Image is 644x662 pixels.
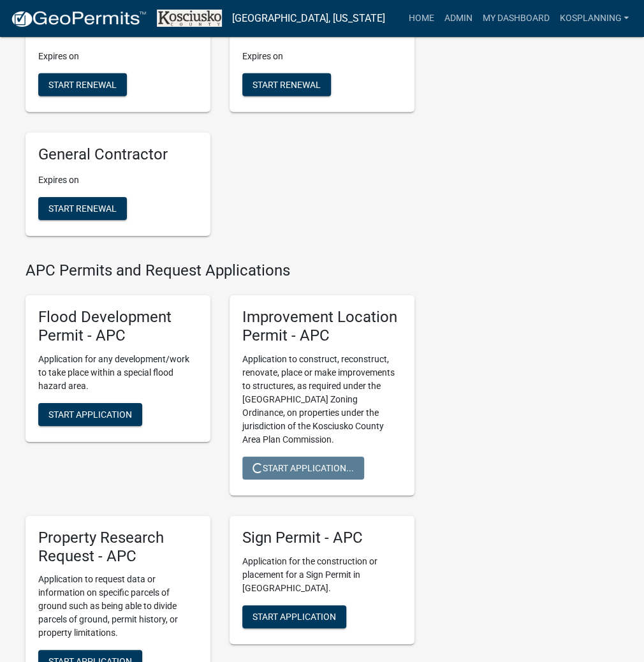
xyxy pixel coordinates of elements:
[157,10,222,27] img: Kosciusko County, Indiana
[242,73,331,96] button: Start Renewal
[242,50,402,63] p: Expires on
[38,403,142,426] button: Start Application
[38,173,198,187] p: Expires on
[242,457,364,480] button: Start Application...
[38,308,198,345] h5: Flood Development Permit - APC
[403,6,439,31] a: Home
[242,353,402,446] p: Application to construct, reconstruct, renovate, place or make improvements to structures, as req...
[38,197,127,220] button: Start Renewal
[38,529,198,566] h5: Property Research Request - APC
[38,573,198,640] p: Application to request data or information on specific parcels of ground such as being able to di...
[242,605,346,628] button: Start Application
[439,6,477,31] a: Admin
[48,79,117,89] span: Start Renewal
[252,79,321,89] span: Start Renewal
[38,50,198,63] p: Expires on
[26,261,414,280] h4: APC Permits and Request Applications
[48,203,117,214] span: Start Renewal
[232,8,385,29] a: [GEOGRAPHIC_DATA], [US_STATE]
[554,6,634,31] a: kosplanning
[38,73,127,96] button: Start Renewal
[38,145,198,164] h5: General Contractor
[477,6,554,31] a: My Dashboard
[252,611,336,621] span: Start Application
[242,308,402,345] h5: Improvement Location Permit - APC
[252,462,354,473] span: Start Application...
[242,555,402,595] p: Application for the construction or placement for a Sign Permit in [GEOGRAPHIC_DATA].
[242,529,402,547] h5: Sign Permit - APC
[48,409,132,419] span: Start Application
[38,353,198,393] p: Application for any development/work to take place within a special flood hazard area.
